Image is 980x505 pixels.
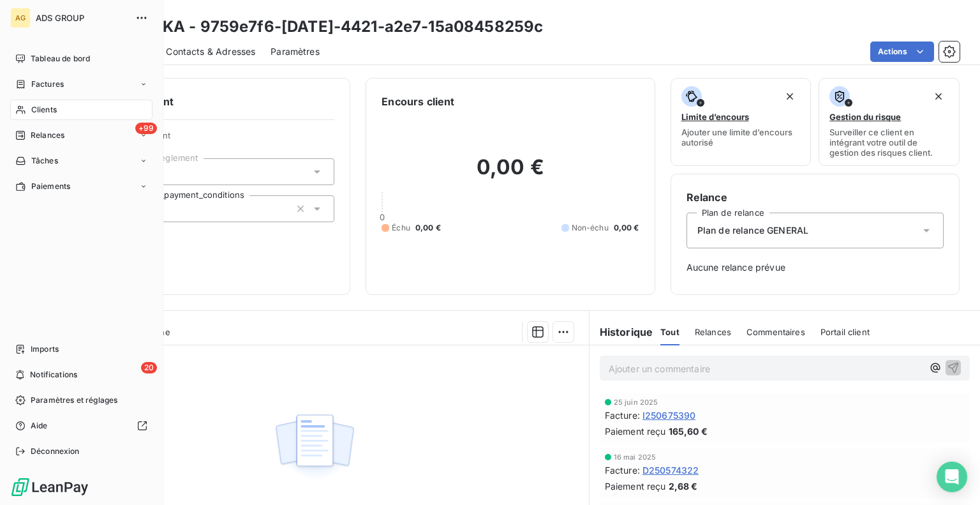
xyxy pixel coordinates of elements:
span: Aide [31,420,48,432]
span: Surveiller ce client en intégrant votre outil de gestion des risques client. [829,127,949,158]
img: Empty state [274,407,355,486]
span: Clients [31,104,57,116]
input: Ajouter une valeur [158,203,168,215]
span: I250675390 [642,409,696,422]
span: ADS GROUP [36,13,128,23]
a: Aide [10,416,152,436]
span: Paiement reçu [605,479,666,493]
span: Limite d’encours [681,112,749,122]
h6: Historique [590,324,653,340]
h6: Informations client [77,94,334,109]
span: Contacts & Adresses [166,45,255,58]
span: Gestion du risque [829,112,901,122]
span: 165,60 € [669,425,708,438]
span: Propriétés Client [103,130,334,148]
span: Plan de relance GENERAL [697,224,808,237]
span: Paramètres et réglages [31,395,117,406]
span: Paramètres [271,45,320,58]
span: Non-échu [572,222,609,234]
span: Tout [660,327,679,337]
h3: CEFERKA - 9759e7f6-[DATE]-4421-a2e7-15a08458259c [112,15,543,38]
span: Déconnexion [31,446,80,457]
span: Relances [695,327,731,337]
span: 2,68 € [669,479,698,493]
span: Ajouter une limite d’encours autorisé [681,127,801,147]
span: 0,00 € [614,222,639,234]
div: AG [10,8,31,28]
button: Gestion du risqueSurveiller ce client en intégrant votre outil de gestion des risques client. [819,78,960,166]
span: Aucune relance prévue [687,261,944,274]
span: Facture : [605,464,640,477]
span: 0,00 € [415,222,441,234]
span: +99 [135,123,157,134]
span: Paiements [31,181,70,192]
span: 25 juin 2025 [614,398,658,406]
span: Factures [31,79,64,90]
span: 16 mai 2025 [614,453,657,461]
span: Commentaires [746,327,805,337]
span: 20 [141,362,157,373]
span: Notifications [30,369,77,381]
img: Logo LeanPay [10,477,89,497]
button: Actions [870,41,934,62]
span: Échu [392,222,410,234]
h2: 0,00 € [382,155,639,193]
h6: Relance [687,190,944,205]
span: Paiement reçu [605,425,666,438]
span: Tableau de bord [31,53,90,64]
button: Limite d’encoursAjouter une limite d’encours autorisé [671,78,812,166]
span: Tâches [31,155,58,167]
span: Imports [31,343,59,355]
h6: Encours client [382,94,454,109]
div: Open Intercom Messenger [937,462,967,492]
span: D250574322 [642,464,699,477]
span: Facture : [605,409,640,422]
span: Relances [31,130,64,141]
span: 0 [380,212,385,222]
span: Portail client [820,327,870,337]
